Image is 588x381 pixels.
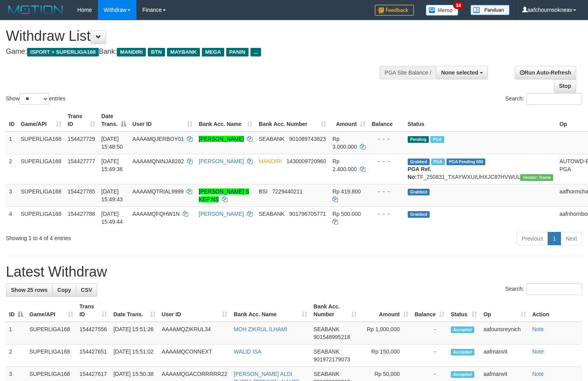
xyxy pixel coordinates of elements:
span: Accepted [451,326,474,333]
th: Action [529,299,582,322]
td: SUPERLIGA168 [18,206,65,229]
div: - - - [372,210,401,218]
a: Note [532,348,544,355]
span: Copy 7229440211 to clipboard [272,188,303,195]
th: ID [6,109,18,131]
span: Copy [57,287,71,293]
span: Copy 901796705771 to clipboard [289,211,326,217]
a: [PERSON_NAME] S KEP NS [199,188,249,202]
span: Marked by aafsoycanthlai [431,159,445,165]
h1: Withdraw List [6,28,384,44]
td: - [412,345,448,367]
td: [DATE] 15:51:26 [110,322,158,345]
td: 1 [6,322,26,345]
th: Bank Acc. Number: activate to sort column ascending [256,109,329,131]
td: 154427651 [76,345,111,367]
a: CSV [76,283,97,297]
th: Bank Acc. Name: activate to sort column ascending [230,299,310,322]
td: SUPERLIGA168 [26,322,76,345]
div: - - - [372,135,401,143]
span: 154427777 [68,158,95,164]
span: SEABANK [314,348,339,355]
span: ISPORT > SUPERLIGA168 [27,48,99,57]
th: Trans ID: activate to sort column ascending [65,109,98,131]
span: SEABANK [314,371,339,377]
a: Stop [554,79,576,93]
td: SUPERLIGA168 [18,154,65,184]
div: PGA Site Balance / [379,66,436,79]
th: Op: activate to sort column ascending [480,299,529,322]
a: [PERSON_NAME] [199,158,244,164]
span: Rp 3.000.000 [332,136,357,150]
th: Date Trans.: activate to sort column descending [98,109,129,131]
td: 2 [6,345,26,367]
td: 3 [6,184,18,206]
th: User ID: activate to sort column ascending [159,299,231,322]
td: aafounsreynich [480,322,529,345]
a: MOH ZIKRUL ILHAMI [234,326,287,332]
span: Copy 901972179073 to clipboard [314,356,350,363]
span: Vendor URL: https://trx31.1velocity.biz [520,174,553,181]
span: Marked by aafounsreynich [430,136,444,143]
td: TF_250831_TXAYWXUIUHXJC87HVWUL [405,154,556,184]
span: Copy 901548995218 to clipboard [314,334,350,340]
td: 2 [6,154,18,184]
span: Accepted [451,371,474,378]
label: Search: [505,283,582,295]
span: None selected [441,69,478,76]
span: AAAAMQTRIAL9999 [132,188,184,195]
label: Show entries [6,93,65,105]
th: Amount: activate to sort column ascending [329,109,368,131]
span: Show 25 rows [11,287,47,293]
a: [PERSON_NAME] [199,211,244,217]
span: [DATE] 15:49:36 [102,158,123,172]
span: Rp 500.000 [332,211,361,217]
span: Copy 901089743823 to clipboard [289,136,326,142]
span: Rp 419.800 [332,188,361,195]
td: SUPERLIGA168 [18,131,65,154]
a: Run Auto-Refresh [515,66,576,79]
td: 4 [6,206,18,229]
input: Search: [526,93,582,105]
span: CSV [81,287,92,293]
div: Showing 1 to 4 of 4 entries [6,231,239,242]
th: Date Trans.: activate to sort column ascending [110,299,158,322]
span: PANIN [226,48,249,57]
span: AAAAMQFQHW1N [132,211,180,217]
a: Note [532,371,544,377]
span: Rp 2.400.000 [332,158,357,172]
div: - - - [372,157,401,165]
td: 1 [6,131,18,154]
td: - [412,322,448,345]
span: Accepted [451,349,474,355]
span: [DATE] 15:49:43 [102,188,123,202]
div: - - - [372,188,401,195]
span: 154427729 [68,136,95,142]
td: aafmanvit [480,345,529,367]
a: WALID ISA [234,348,261,355]
span: AAAAMQJERBOY01 [132,136,184,142]
span: 154427788 [68,211,95,217]
th: Bank Acc. Number: activate to sort column ascending [310,299,360,322]
span: Grabbed [408,189,430,195]
h4: Game: Bank: [6,48,384,56]
h1: Latest Withdraw [6,264,582,280]
img: Button%20Memo.svg [426,5,459,16]
span: [DATE] 15:48:50 [102,136,123,150]
th: Balance: activate to sort column ascending [412,299,448,322]
img: panduan.png [470,5,510,15]
th: Status: activate to sort column ascending [448,299,481,322]
span: BTN [148,48,165,57]
span: AAAAMQNINJA8282 [132,158,184,164]
td: SUPERLIGA168 [26,345,76,367]
span: SEABANK [259,136,285,142]
label: Search: [505,93,582,105]
th: Trans ID: activate to sort column ascending [76,299,111,322]
span: 34 [453,2,464,9]
span: MANDIRI [259,158,282,164]
th: ID: activate to sort column descending [6,299,26,322]
span: SEABANK [259,211,285,217]
span: MAYBANK [167,48,200,57]
td: SUPERLIGA168 [18,184,65,206]
select: Showentries [20,93,49,105]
